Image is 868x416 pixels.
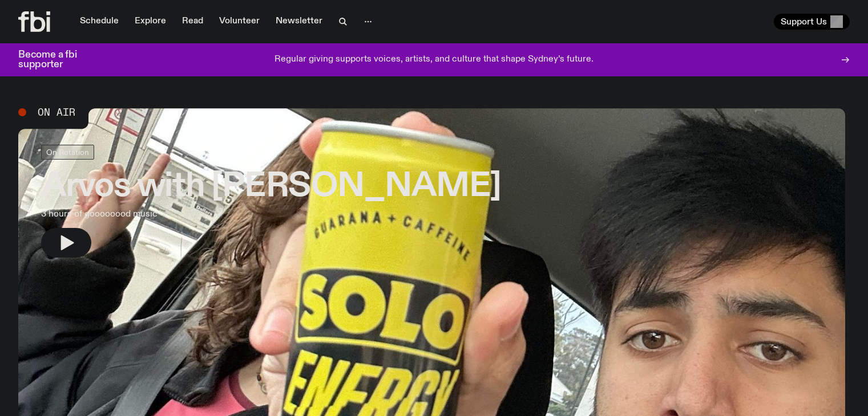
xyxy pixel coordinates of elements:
a: Read [175,14,210,30]
a: Schedule [73,14,126,30]
span: Support Us [781,17,827,27]
a: Newsletter [269,14,329,30]
a: Volunteer [212,14,267,30]
span: On Air [38,107,75,117]
h3: Arvos with [PERSON_NAME] [41,171,501,203]
a: Explore [128,14,173,30]
a: Arvos with [PERSON_NAME]3 hours of goooooood music [41,145,501,258]
button: Support Us [774,14,850,30]
p: 3 hours of goooooood music [41,207,333,221]
a: On Rotation [41,145,94,160]
span: On Rotation [46,148,89,156]
p: Regular giving supports voices, artists, and culture that shape Sydney’s future. [274,55,594,65]
h3: Become a fbi supporter [18,50,91,70]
